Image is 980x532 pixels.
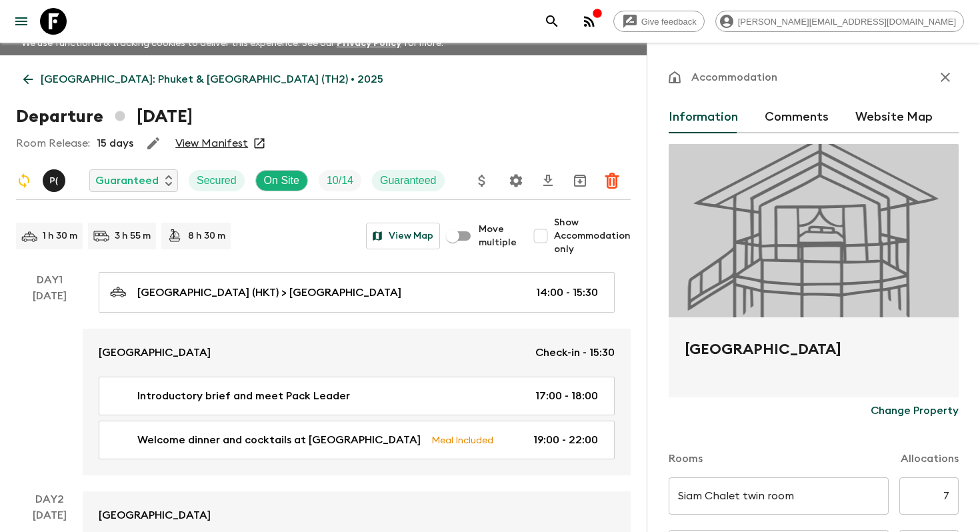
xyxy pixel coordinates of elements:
p: P ( [49,175,58,186]
span: [PERSON_NAME][EMAIL_ADDRESS][DOMAIN_NAME] [731,17,963,27]
a: Give feedback [613,11,705,32]
button: search adventures [539,8,565,35]
button: Delete [599,167,625,194]
p: [GEOGRAPHIC_DATA] [99,345,211,361]
p: Introductory brief and meet Pack Leader [137,388,350,404]
a: View Manifest [175,137,248,150]
a: Privacy Policy [337,39,401,48]
p: 10 / 14 [327,173,353,189]
button: Website Map [855,101,933,133]
p: 1 h 30 m [43,229,77,243]
button: Information [669,101,738,133]
p: 8 h 30 m [188,229,225,243]
a: Welcome dinner and cocktails at [GEOGRAPHIC_DATA]Meal Included19:00 - 22:00 [99,421,615,459]
div: Trip Fill [319,170,361,191]
p: Accommodation [691,69,777,85]
p: Guaranteed [380,173,437,189]
span: Move multiple [479,223,517,249]
button: Change Property [871,397,959,424]
p: 17:00 - 18:00 [535,388,598,404]
p: [GEOGRAPHIC_DATA] (HKT) > [GEOGRAPHIC_DATA] [137,285,401,301]
span: Give feedback [634,17,704,27]
input: eg. Tent on a jeep [669,477,889,515]
p: We use functional & tracking cookies to deliver this experience. See our for more. [16,31,449,55]
button: Download CSV [535,167,561,194]
a: [GEOGRAPHIC_DATA]: Phuket & [GEOGRAPHIC_DATA] (TH2) • 2025 [16,66,391,93]
button: Settings [503,167,529,194]
p: Change Property [871,403,959,419]
button: Comments [765,101,829,133]
button: View Map [366,223,440,249]
p: Rooms [669,451,703,467]
button: P( [43,169,68,192]
span: Show Accommodation only [554,216,631,256]
p: Welcome dinner and cocktails at [GEOGRAPHIC_DATA] [137,432,421,448]
p: 19:00 - 22:00 [533,432,598,448]
p: 15 days [97,135,133,151]
p: [GEOGRAPHIC_DATA] [99,507,211,523]
a: Introductory brief and meet Pack Leader17:00 - 18:00 [99,377,615,415]
p: [GEOGRAPHIC_DATA]: Phuket & [GEOGRAPHIC_DATA] (TH2) • 2025 [41,71,383,87]
p: Guaranteed [95,173,159,189]
div: [DATE] [33,288,67,475]
p: Secured [197,173,237,189]
h1: Departure [DATE] [16,103,193,130]
div: Photo of Khao Lak Laguna Resort [669,144,959,317]
button: menu [8,8,35,35]
a: [GEOGRAPHIC_DATA]Check-in - 15:30 [83,329,631,377]
p: On Site [264,173,299,189]
p: Day 2 [16,491,83,507]
p: 14:00 - 15:30 [536,285,598,301]
div: Secured [189,170,245,191]
p: Meal Included [431,433,493,447]
h2: [GEOGRAPHIC_DATA] [685,339,943,381]
p: Check-in - 15:30 [535,345,615,361]
svg: Sync Required - Changes detected [16,173,32,189]
p: Room Release: [16,135,90,151]
div: [PERSON_NAME][EMAIL_ADDRESS][DOMAIN_NAME] [715,11,964,32]
p: Day 1 [16,272,83,288]
p: Allocations [901,451,959,467]
span: Pooky (Thanaphan) Kerdyoo [43,173,68,184]
button: Update Price, Early Bird Discount and Costs [469,167,495,194]
p: 3 h 55 m [115,229,151,243]
div: On Site [255,170,308,191]
button: Archive (Completed, Cancelled or Unsynced Departures only) [567,167,593,194]
a: [GEOGRAPHIC_DATA] (HKT) > [GEOGRAPHIC_DATA]14:00 - 15:30 [99,272,615,313]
